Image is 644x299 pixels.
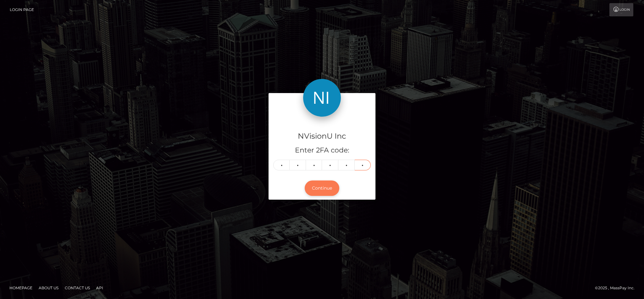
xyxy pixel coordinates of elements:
[305,180,339,196] button: Continue
[303,79,341,117] img: NVisionU Inc
[62,283,92,293] a: Contact Us
[94,283,106,293] a: API
[36,283,61,293] a: About Us
[10,3,34,16] a: Login Page
[595,285,639,291] div: © 2025 , MassPay Inc.
[273,146,371,155] h5: Enter 2FA code:
[609,3,633,16] a: Login
[273,131,371,142] h4: NVisionU Inc
[7,283,35,293] a: Homepage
